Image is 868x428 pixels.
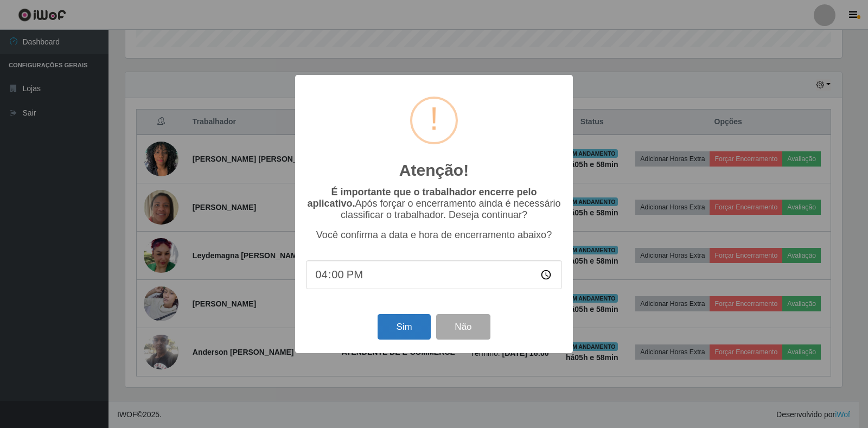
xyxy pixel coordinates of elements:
[307,187,537,209] b: É importante que o trabalhador encerre pelo aplicativo.
[306,229,562,241] p: Você confirma a data e hora de encerramento abaixo?
[436,314,490,340] button: Não
[399,161,469,180] h2: Atenção!
[378,314,430,340] button: Sim
[306,187,562,221] p: Após forçar o encerramento ainda é necessário classificar o trabalhador. Deseja continuar?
